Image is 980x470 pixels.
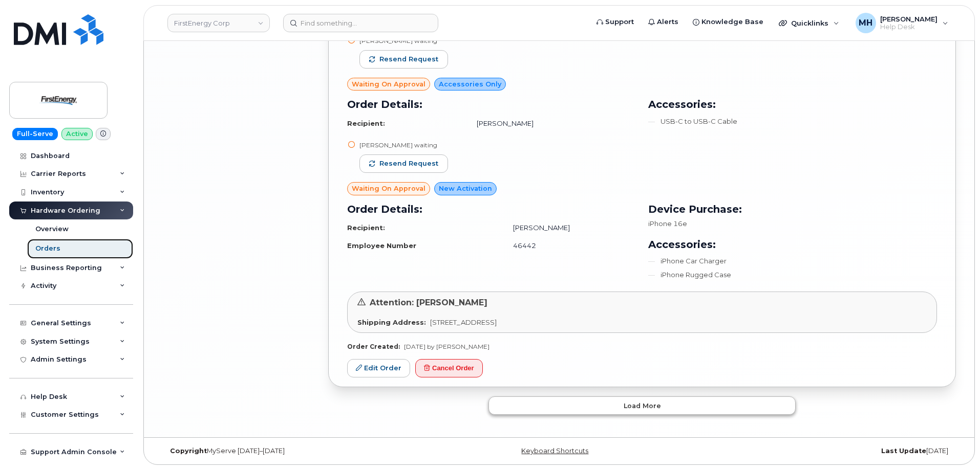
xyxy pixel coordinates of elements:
td: 46442 [504,237,636,255]
span: Load more [624,401,661,411]
span: [PERSON_NAME] [880,15,938,23]
a: Keyboard Shortcuts [521,447,588,455]
span: Quicklinks [791,19,828,27]
h3: Order Details: [347,97,636,112]
span: Accessories Only [439,79,501,89]
div: Melissa Hoye [848,13,955,33]
span: [STREET_ADDRESS] [430,318,497,326]
span: Help Desk [880,23,938,31]
strong: Shipping Address: [357,318,426,326]
h3: Order Details: [347,202,636,217]
span: Waiting On Approval [352,79,425,89]
h3: Accessories: [648,237,937,252]
li: iPhone Rugged Case [648,270,937,280]
strong: Copyright [170,447,207,455]
span: [DATE] by [PERSON_NAME] [404,343,489,350]
iframe: Messenger Launcher [935,426,972,462]
div: Quicklinks [772,13,846,33]
a: Support [589,12,641,32]
span: iPhone 16e [648,219,687,228]
strong: Employee Number [347,241,416,250]
div: [DATE] [691,447,956,455]
a: Knowledge Base [686,12,771,32]
li: iPhone Car Charger [648,256,937,266]
span: Resend request [379,55,438,64]
div: [PERSON_NAME] waiting [359,141,448,149]
span: Support [605,17,634,27]
strong: Order Created: [347,343,400,350]
strong: Recipient: [347,119,385,127]
li: USB-C to USB-C Cable [648,117,937,126]
strong: Last Update [881,447,926,455]
button: Load more [488,396,796,415]
button: Cancel Order [415,359,483,378]
button: Resend request [359,154,448,173]
a: FirstEnergy Corp [167,14,270,32]
input: Find something... [283,14,438,32]
td: [PERSON_NAME] [467,115,636,132]
a: Alerts [641,12,686,32]
div: MyServe [DATE]–[DATE] [162,447,427,455]
span: Alerts [657,17,678,27]
strong: Recipient: [347,223,385,232]
span: Attention: [PERSON_NAME] [370,298,487,307]
span: Resend request [379,159,438,168]
span: Waiting On Approval [352,184,425,193]
h3: Accessories: [648,97,937,112]
span: MH [859,17,872,29]
td: [PERSON_NAME] [504,219,636,237]
h3: Device Purchase: [648,202,937,217]
a: Edit Order [347,359,410,378]
span: New Activation [439,184,492,193]
span: Knowledge Base [701,17,763,27]
button: Resend request [359,50,448,69]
